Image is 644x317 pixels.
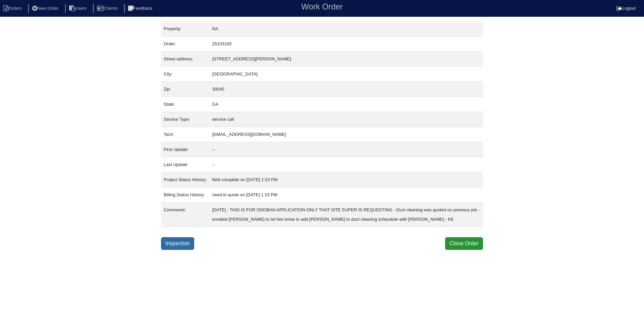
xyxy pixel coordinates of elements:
[161,127,210,142] td: Tech:
[65,6,92,11] a: Users
[124,4,158,13] li: Feedback
[445,237,483,250] button: Clone Order
[161,97,210,112] td: State:
[161,188,210,203] td: Billing Status History:
[210,97,483,112] td: GA
[93,6,123,11] a: Clients
[210,67,483,82] td: [GEOGRAPHIC_DATA]
[28,6,64,11] a: New Order
[210,112,483,127] td: service call
[65,4,92,13] li: Users
[161,157,210,172] td: Last Update:
[161,67,210,82] td: City:
[93,4,123,13] li: Clients
[161,112,210,127] td: Service Type:
[210,127,483,142] td: [EMAIL_ADDRESS][DOMAIN_NAME]
[161,142,210,157] td: First Update:
[210,82,483,97] td: 30045
[161,37,210,52] td: Order:
[616,6,636,11] a: Logout
[212,190,480,200] div: need to quote on [DATE] 1:23 PM
[161,172,210,188] td: Project Status History:
[212,175,480,184] div: field complete on [DATE] 1:23 PM
[161,21,210,37] td: Property:
[210,203,483,227] td: [DATE] - THIS IS FOR ODOBAN APPLICATION ONLY THAT SITE SUPER IS REQUESTING - Duct cleaning was qu...
[28,4,64,13] li: New Order
[210,21,483,37] td: NA
[161,237,194,250] a: Inspection
[210,52,483,67] td: [STREET_ADDRESS][PERSON_NAME]
[161,203,210,227] td: Comments:
[161,52,210,67] td: Street address:
[210,157,483,172] td: --
[161,82,210,97] td: Zip:
[210,37,483,52] td: 25103100
[210,142,483,157] td: --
